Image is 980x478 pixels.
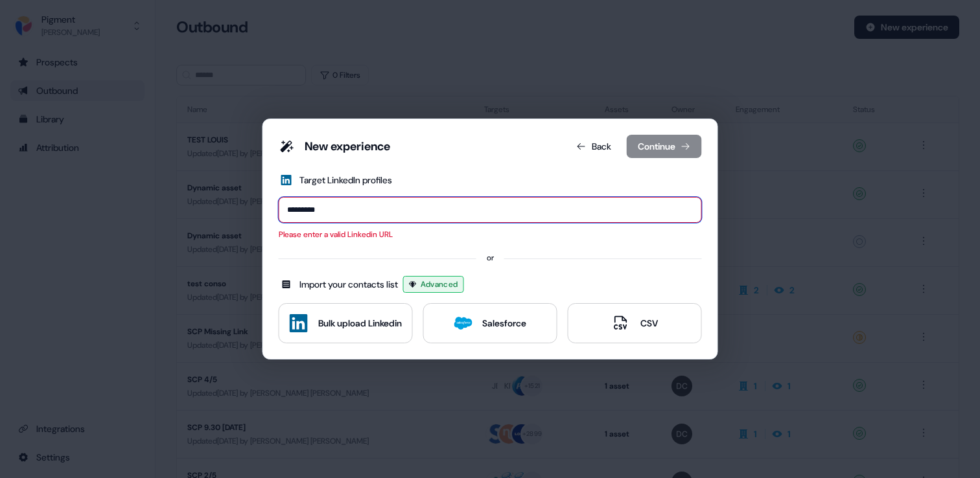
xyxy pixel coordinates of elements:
[566,135,622,158] button: Back
[421,278,458,291] span: Advanced
[279,228,702,241] div: Please enter a valid Linkedin URL
[279,303,413,343] button: Bulk upload Linkedin
[640,317,658,330] div: CSV
[299,278,398,291] div: Import your contacts list
[482,317,526,330] div: Salesforce
[318,317,402,330] div: Bulk upload Linkedin
[487,251,494,264] div: or
[423,303,557,343] button: Salesforce
[299,174,392,187] div: Target LinkedIn profiles
[568,303,702,343] button: CSV
[305,139,390,154] div: New experience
